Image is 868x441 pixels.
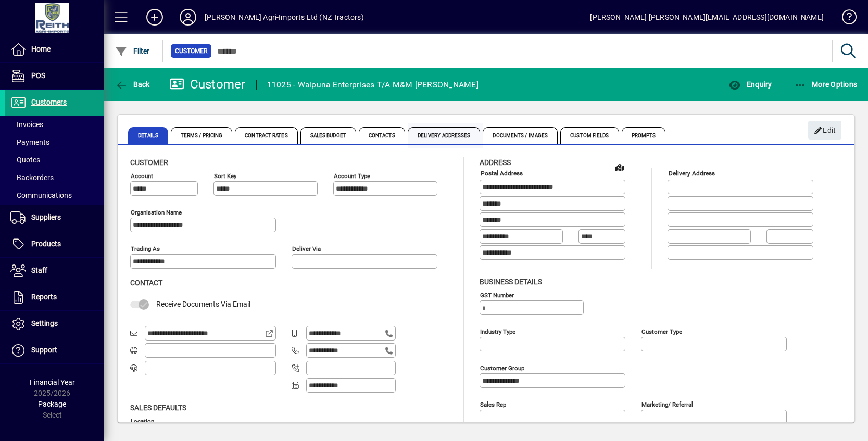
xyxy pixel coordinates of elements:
[480,327,515,335] mat-label: Industry type
[480,364,524,371] mat-label: Customer group
[169,76,246,93] div: Customer
[214,172,236,180] mat-label: Sort key
[5,205,104,231] a: Suppliers
[5,36,104,62] a: Home
[5,186,104,204] a: Communications
[31,213,61,221] span: Suppliers
[115,47,150,55] span: Filter
[5,151,104,169] a: Quotes
[641,400,693,408] mat-label: Marketing/ Referral
[794,80,858,89] span: More Options
[611,159,628,175] a: View on map
[5,284,104,310] a: Reports
[728,80,772,89] span: Enquiry
[31,98,67,106] span: Customers
[5,133,104,151] a: Payments
[10,191,72,199] span: Communications
[5,63,104,89] a: POS
[31,346,57,354] span: Support
[5,311,104,337] a: Settings
[560,127,619,144] span: Custom Fields
[334,172,370,180] mat-label: Account Type
[112,75,153,94] button: Back
[5,116,104,133] a: Invoices
[726,75,774,94] button: Enquiry
[480,291,514,298] mat-label: GST Number
[5,231,104,257] a: Products
[131,172,153,180] mat-label: Account
[104,75,161,94] app-page-header-button: Back
[408,127,481,144] span: Delivery Addresses
[641,327,682,335] mat-label: Customer type
[175,46,207,56] span: Customer
[31,45,51,53] span: Home
[171,8,205,27] button: Profile
[10,120,43,129] span: Invoices
[590,9,824,26] div: [PERSON_NAME] [PERSON_NAME][EMAIL_ADDRESS][DOMAIN_NAME]
[138,8,171,27] button: Add
[834,2,855,36] a: Knowledge Base
[30,378,75,386] span: Financial Year
[130,158,168,167] span: Customer
[38,400,66,408] span: Package
[130,404,186,412] span: Sales defaults
[622,127,666,144] span: Prompts
[480,400,506,408] mat-label: Sales rep
[808,121,841,140] button: Edit
[115,80,150,89] span: Back
[359,127,405,144] span: Contacts
[131,417,154,424] mat-label: Location
[480,278,542,286] span: Business details
[235,127,297,144] span: Contract Rates
[130,279,162,287] span: Contact
[10,156,40,164] span: Quotes
[128,127,168,144] span: Details
[31,71,45,80] span: POS
[112,42,153,60] button: Filter
[5,258,104,284] a: Staff
[31,319,58,327] span: Settings
[300,127,356,144] span: Sales Budget
[131,245,160,253] mat-label: Trading as
[791,75,860,94] button: More Options
[31,293,57,301] span: Reports
[10,173,54,182] span: Backorders
[31,266,47,274] span: Staff
[205,9,364,26] div: [PERSON_NAME] Agri-Imports Ltd (NZ Tractors)
[292,245,321,253] mat-label: Deliver via
[483,127,558,144] span: Documents / Images
[480,158,511,167] span: Address
[31,240,61,248] span: Products
[10,138,49,146] span: Payments
[5,169,104,186] a: Backorders
[156,300,250,308] span: Receive Documents Via Email
[267,77,479,93] div: 11025 - Waipuna Enterprises T/A M&M [PERSON_NAME]
[5,337,104,363] a: Support
[131,209,182,216] mat-label: Organisation name
[171,127,233,144] span: Terms / Pricing
[814,122,836,139] span: Edit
